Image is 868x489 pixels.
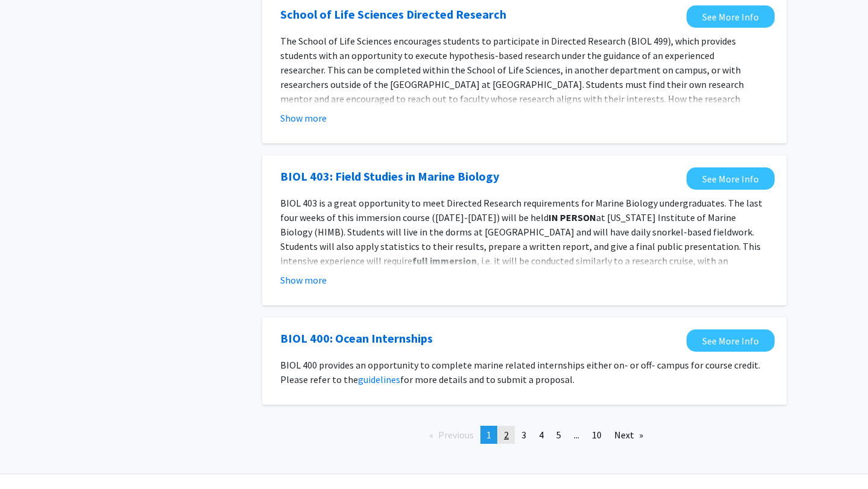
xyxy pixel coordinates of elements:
[280,111,327,125] button: Show more
[438,429,474,441] span: Previous
[687,329,775,352] a: Opens in a new tab
[400,373,574,385] span: for more details and to submit a proposal.
[592,429,602,441] span: 10
[521,429,526,441] span: 3
[549,211,596,223] strong: IN PERSON
[486,429,491,441] span: 1
[262,426,787,444] ul: Pagination
[539,429,544,441] span: 4
[9,435,51,480] iframe: Chat
[412,255,477,267] strong: full immersion
[608,426,649,444] a: Next page
[280,5,506,23] a: Opens in a new tab
[280,329,433,347] a: Opens in a new tab
[280,167,499,185] a: Opens in a new tab
[504,429,509,441] span: 2
[556,429,561,441] span: 5
[687,167,775,190] a: Opens in a new tab
[280,255,766,296] span: , i.e. it will be conducted similarly to a research cruise, with an expectation of full-time atte...
[280,197,763,223] span: BIOL 403 is a great opportunity to meet Directed Research requirements for Marine Biology undergr...
[280,35,747,134] span: The School of Life Sciences encourages students to participate in Directed Research (BIOL 499), w...
[280,359,760,385] span: BIOL 400 provides an opportunity to complete marine related internships either on- or off- campus...
[358,373,400,385] a: guidelines
[280,273,327,287] button: Show more
[687,5,775,28] a: Opens in a new tab
[574,429,579,441] span: ...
